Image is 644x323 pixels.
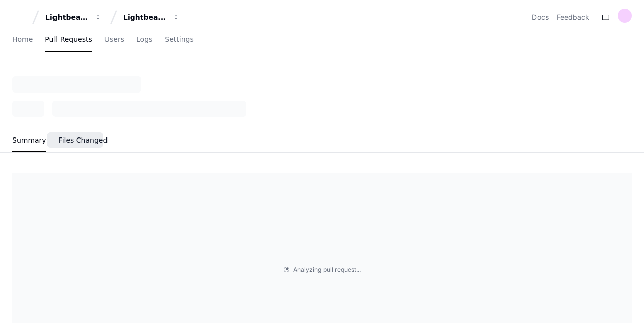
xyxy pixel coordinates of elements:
[119,8,184,26] button: Lightbeam Health Solutions
[136,28,152,52] a: Logs
[104,28,124,52] a: Users
[532,12,549,22] a: Docs
[293,266,356,274] span: Analyzing pull request
[123,12,167,22] div: Lightbeam Health Solutions
[165,36,193,42] span: Settings
[12,36,33,42] span: Home
[165,28,193,52] a: Settings
[358,266,359,273] span: .
[41,8,106,26] button: Lightbeam Health
[356,266,358,273] span: .
[45,36,92,42] span: Pull Requests
[12,137,46,143] span: Summary
[557,12,589,22] button: Feedback
[104,36,124,42] span: Users
[136,36,152,42] span: Logs
[359,266,361,273] span: .
[59,137,108,143] span: Files Changed
[45,12,89,22] div: Lightbeam Health
[45,28,92,52] a: Pull Requests
[12,28,33,52] a: Home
